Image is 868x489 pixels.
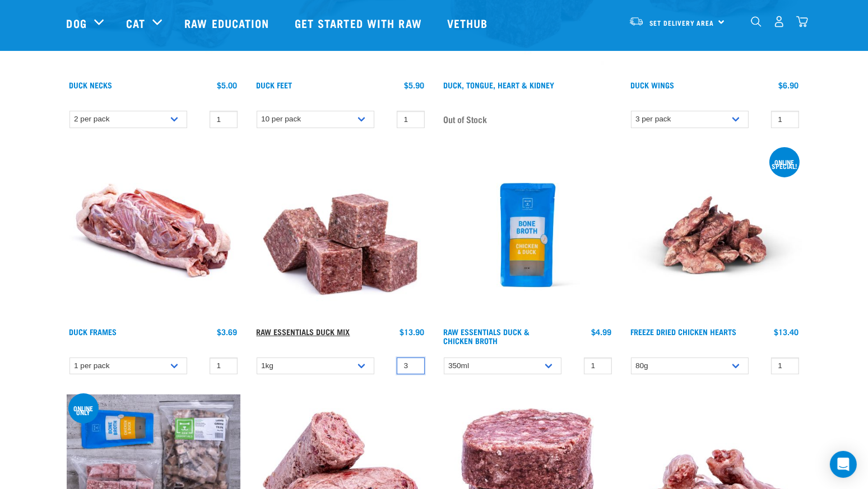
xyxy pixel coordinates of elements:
a: Dog [67,15,87,31]
a: Duck Wings [631,83,675,87]
input: 1 [210,358,238,375]
img: FD Chicken Hearts [628,148,802,322]
div: $13.90 [400,327,425,336]
img: home-icon-1@2x.png [751,16,762,27]
a: Duck Frames [69,330,117,333]
img: home-icon@2x.png [796,16,808,27]
div: $5.90 [405,81,425,90]
span: Set Delivery Area [649,21,714,25]
a: Raw Education [173,1,283,45]
span: Out of Stock [444,111,488,128]
div: $5.00 [217,81,238,90]
a: Duck Feet [257,83,293,87]
div: Open Intercom Messenger [830,451,857,478]
a: Raw Essentials Duck Mix [257,330,350,333]
img: van-moving.png [629,16,644,26]
input: 1 [397,358,425,375]
a: Raw Essentials Duck & Chicken Broth [444,330,530,342]
img: user.png [773,16,785,27]
a: Cat [126,15,145,31]
input: 1 [771,111,799,128]
img: ?1041 RE Lamb Mix 01 [254,148,428,322]
div: online only [68,406,99,414]
input: 1 [584,358,612,375]
a: Duck, Tongue, Heart & Kidney [444,83,555,87]
div: $13.40 [774,327,799,336]
img: Whole Duck Frame [67,148,240,322]
div: ONLINE SPECIAL! [769,160,800,168]
input: 1 [210,111,238,128]
img: RE Product Shoot 2023 Nov8793 1 [441,148,615,322]
div: $6.90 [779,81,799,90]
input: 1 [397,111,425,128]
div: $3.69 [217,327,238,336]
input: 1 [771,358,799,375]
a: Freeze Dried Chicken Hearts [631,330,737,333]
a: Get started with Raw [284,1,436,45]
a: Duck Necks [69,83,113,87]
div: $4.99 [592,327,612,336]
a: Vethub [436,1,502,45]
